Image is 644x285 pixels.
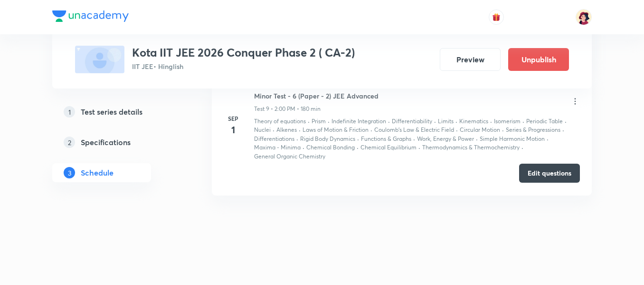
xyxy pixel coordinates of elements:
[565,117,567,126] div: ·
[357,143,359,152] div: ·
[312,117,326,126] p: Prism
[273,126,275,134] div: ·
[576,9,592,25] img: Arpan Porwal
[224,114,243,123] h6: Sep
[254,126,271,134] p: Nuclei
[526,117,563,126] p: Periodic Table
[306,143,355,152] p: Chemical Bonding
[388,117,390,126] div: ·
[296,135,298,143] div: ·
[360,143,417,152] p: Chemical Equilibrium
[508,48,569,71] button: Unpublish
[440,48,501,71] button: Preview
[370,126,372,134] div: ·
[224,123,243,137] h4: 1
[438,117,454,126] p: Limits
[52,133,181,152] a: 2Specifications
[456,126,458,134] div: ·
[418,143,420,152] div: ·
[303,143,304,152] div: ·
[52,10,129,24] a: Company Logo
[64,106,75,118] p: 1
[52,102,181,121] a: 1Test series details
[489,10,504,25] button: avatar
[490,117,492,126] div: ·
[521,143,523,152] div: ·
[254,117,306,126] p: Theory of equations
[299,126,301,134] div: ·
[547,135,549,143] div: ·
[328,117,330,126] div: ·
[52,10,129,22] img: Company Logo
[276,126,297,134] p: Alkenes
[303,126,369,134] p: Laws of Motion & Friction
[460,126,500,134] p: Circular Motion
[480,135,545,143] p: Simple Harmonic Motion
[81,137,131,148] h5: Specifications
[506,126,560,134] p: Series & Progressions
[422,143,520,152] p: Thermodynamics & Thermochemistry
[522,117,524,126] div: ·
[357,135,359,143] div: ·
[392,117,432,126] p: Differentiability
[476,135,478,143] div: ·
[254,91,379,101] h6: Minor Test - 6 (Paper - 2) JEE Advanced
[361,135,411,143] p: Functions & Graphs
[455,117,457,126] div: ·
[374,126,454,134] p: Coulomb's Law & Electric Field
[132,46,355,59] h3: Kota IIT JEE 2026 Conquer Phase 2 ( CA-2)
[519,164,580,183] button: Edit questions
[81,167,114,178] h5: Schedule
[254,143,301,152] p: Maxima - Minima
[308,117,310,126] div: ·
[254,135,294,143] p: Differentiations
[75,46,124,73] img: fallback-thumbnail.png
[132,61,355,71] p: IIT JEE • Hinglish
[413,135,415,143] div: ·
[64,167,75,178] p: 3
[502,126,504,134] div: ·
[64,137,75,148] p: 2
[562,126,564,134] div: ·
[300,135,355,143] p: Rigid Body Dynamics
[434,117,436,126] div: ·
[492,13,501,21] img: avatar
[81,106,142,118] h5: Test series details
[331,117,386,126] p: Indefinite Integration
[494,117,521,126] p: Isomerism
[254,152,325,161] p: General Organic Chemistry
[459,117,488,126] p: Kinematics
[417,135,474,143] p: Work, Energy & Power
[254,105,321,113] p: Test 9 • 2:00 PM • 180 min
